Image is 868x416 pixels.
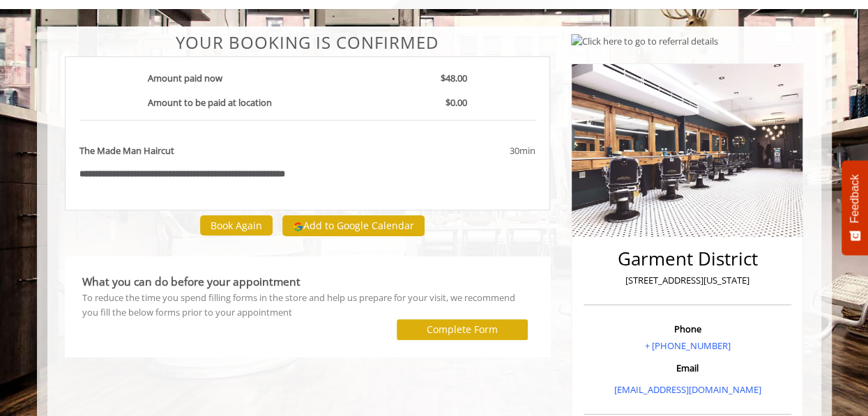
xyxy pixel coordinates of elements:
center: Your Booking is confirmed [65,33,551,52]
b: The Made Man Haircut [79,144,174,158]
button: Add to Google Calendar [282,215,425,236]
b: $0.00 [446,96,467,109]
button: Feedback - Show survey [842,160,868,255]
img: Click here to go to referral details [571,34,718,49]
a: + [PHONE_NUMBER] [644,339,730,352]
span: Feedback [848,174,861,223]
h3: Phone [587,324,788,334]
b: Amount to be paid at location [148,96,272,109]
div: 30min [397,144,535,158]
button: Complete Form [397,319,528,339]
div: To reduce the time you spend filling forms in the store and help us prepare for your visit, we re... [82,291,533,320]
a: [EMAIL_ADDRESS][DOMAIN_NAME] [614,383,761,396]
b: Amount paid now [148,72,222,84]
h3: Email [587,363,788,373]
p: [STREET_ADDRESS][US_STATE] [587,273,788,288]
b: What you can do before your appointment [82,274,300,289]
h2: Garment District [587,249,788,269]
label: Complete Form [427,324,498,335]
b: $48.00 [441,72,467,84]
button: Book Again [200,215,273,236]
